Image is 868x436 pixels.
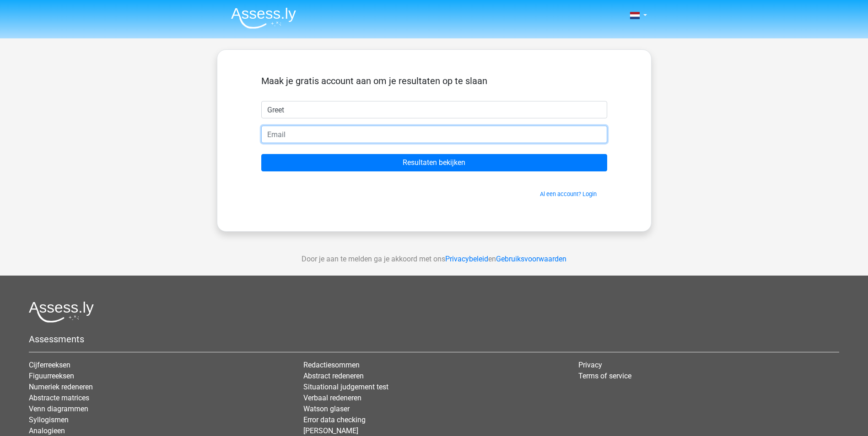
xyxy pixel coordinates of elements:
[303,404,350,413] a: Watson glaser
[303,383,388,391] a: Situational judgement test
[261,101,607,118] input: Voornaam
[578,372,631,380] a: Terms of service
[540,191,597,197] a: Al een account? Login
[29,393,89,402] a: Abstracte matrices
[29,361,70,369] a: Cijferreeksen
[29,426,65,435] a: Analogieen
[303,426,358,435] a: [PERSON_NAME]
[496,255,566,263] a: Gebruiksvoorwaarden
[578,361,602,369] a: Privacy
[445,255,488,263] a: Privacybeleid
[261,126,607,143] input: Email
[29,334,839,345] h5: Assessments
[29,383,93,391] a: Numeriek redeneren
[29,415,69,424] a: Syllogismen
[29,372,74,380] a: Figuurreeksen
[29,301,94,323] img: Assessly logo
[303,372,364,380] a: Abstract redeneren
[261,154,607,171] input: Resultaten bekijken
[29,404,88,413] a: Venn diagrammen
[303,415,366,424] a: Error data checking
[231,7,296,29] img: Assessly
[303,393,361,402] a: Verbaal redeneren
[303,361,360,369] a: Redactiesommen
[261,75,607,86] h5: Maak je gratis account aan om je resultaten op te slaan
